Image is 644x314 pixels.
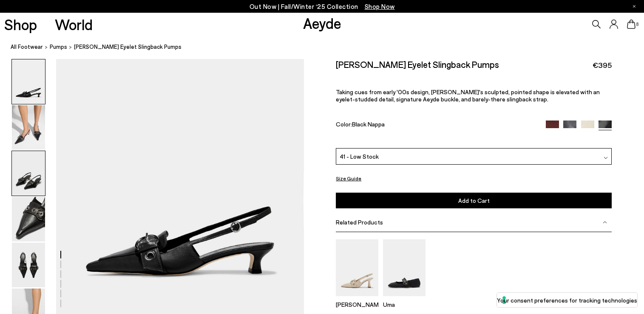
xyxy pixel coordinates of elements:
[11,36,644,59] nav: breadcrumb
[55,17,93,32] a: World
[336,193,612,208] button: Add to Cart
[336,88,612,103] p: Taking cues from early '00s design, [PERSON_NAME]'s sculpted, pointed shape is elevated with an e...
[497,296,637,305] label: Your consent preferences for tracking technologies
[12,243,45,287] img: Davina Eyelet Slingback Pumps - Image 5
[603,220,607,224] img: svg%3E
[74,42,182,51] span: [PERSON_NAME] Eyelet Slingback Pumps
[336,239,378,296] img: Tara Leather Slingback Pumps
[340,152,379,161] span: 41 - Low Stock
[604,156,608,160] img: svg%3E
[365,3,395,10] span: Navigate to /collections/new-in
[383,301,426,308] p: Uma
[383,290,426,308] a: Uma Eyelet Grosgrain Mary-Jane Flats Uma
[352,121,385,128] span: Black Nappa
[250,1,395,12] p: Out Now | Fall/Winter ‘25 Collection
[336,290,378,308] a: Tara Leather Slingback Pumps [PERSON_NAME]
[336,301,378,308] p: [PERSON_NAME]
[336,121,537,130] div: Color:
[12,105,45,150] img: Davina Eyelet Slingback Pumps - Image 2
[12,197,45,241] img: Davina Eyelet Slingback Pumps - Image 4
[593,60,612,70] span: €395
[11,42,43,51] a: All Footwear
[458,197,490,204] span: Add to Cart
[497,293,637,307] button: Your consent preferences for tracking technologies
[336,173,361,184] button: Size Guide
[383,239,426,296] img: Uma Eyelet Grosgrain Mary-Jane Flats
[627,20,635,29] a: 8
[50,42,67,51] a: pumps
[12,59,45,104] img: Davina Eyelet Slingback Pumps - Image 1
[12,151,45,196] img: Davina Eyelet Slingback Pumps - Image 3
[4,17,37,32] a: Shop
[635,22,640,27] span: 8
[336,219,383,226] span: Related Products
[336,59,499,70] h2: [PERSON_NAME] Eyelet Slingback Pumps
[303,14,341,32] a: Aeyde
[50,43,67,50] span: pumps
